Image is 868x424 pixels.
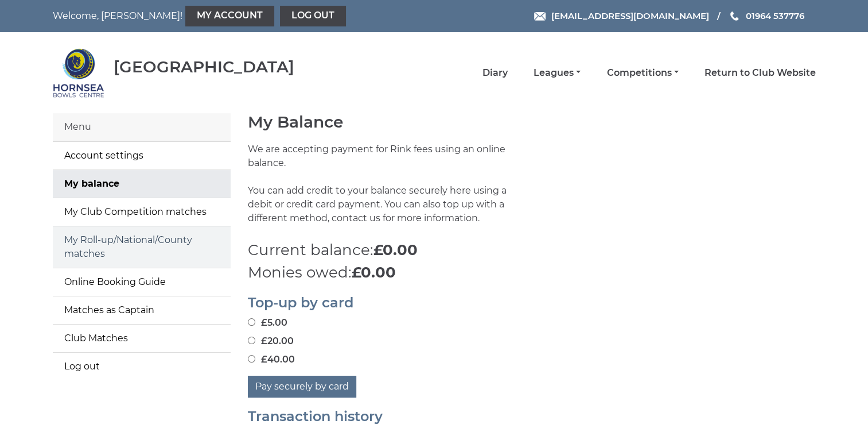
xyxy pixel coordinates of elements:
[704,67,816,79] a: Return to Club Website
[53,296,231,324] a: Matches as Captain
[373,241,418,259] strong: £0.00
[534,12,546,21] img: Email
[248,316,287,330] label: £5.00
[185,6,274,26] a: My Account
[53,6,361,26] nav: Welcome, [PERSON_NAME]!
[53,142,231,169] a: Account settings
[248,409,816,424] h2: Transaction history
[248,142,523,239] p: We are accepting payment for Rink fees using an online balance. You can add credit to your balanc...
[248,239,816,261] p: Current balance:
[114,58,294,76] div: [GEOGRAPHIC_DATA]
[534,9,709,22] a: Email [EMAIL_ADDRESS][DOMAIN_NAME]
[53,268,231,296] a: Online Booking Guide
[248,261,816,284] p: Monies owed:
[53,226,231,268] a: My Roll-up/National/County matches
[534,67,581,79] a: Leagues
[730,11,738,21] img: Phone us
[53,353,231,380] a: Log out
[248,113,816,131] h1: My Balance
[280,6,346,26] a: Log out
[53,170,231,198] a: My balance
[248,318,255,326] input: £5.00
[53,47,104,99] img: Hornsea Bowls Centre
[606,67,678,79] a: Competitions
[745,10,804,21] span: 01964 537776
[482,67,508,79] a: Diary
[248,355,255,363] input: £40.00
[53,325,231,352] a: Club Matches
[248,295,816,310] h2: Top-up by card
[53,113,231,141] div: Menu
[551,10,709,21] span: [EMAIL_ADDRESS][DOMAIN_NAME]
[248,353,295,367] label: £40.00
[248,334,294,348] label: £20.00
[729,9,804,22] a: Phone us 01964 537776
[248,376,356,398] button: Pay securely by card
[53,198,231,226] a: My Club Competition matches
[352,263,396,282] strong: £0.00
[248,337,255,344] input: £20.00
